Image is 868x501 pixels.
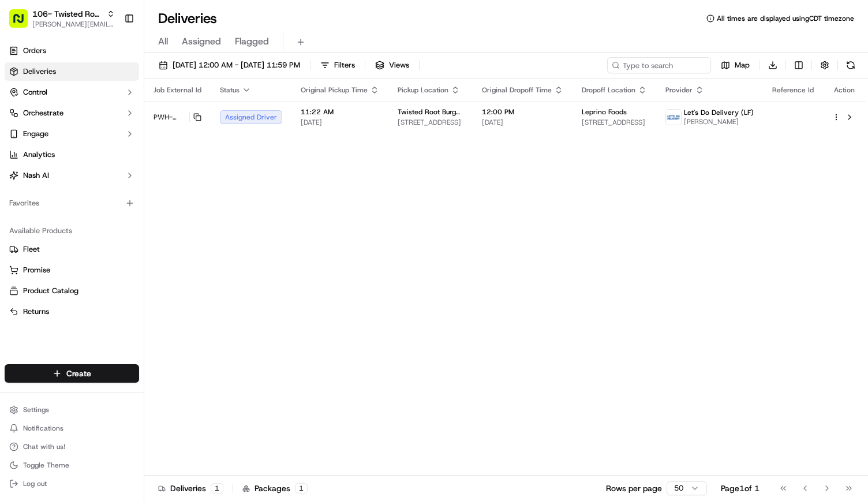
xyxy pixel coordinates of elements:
[154,113,186,122] span: PWH-3H0
[158,35,168,48] span: All
[666,110,681,125] img: lets_do_delivery_logo.png
[5,240,139,259] button: Fleet
[832,85,856,95] div: Action
[721,483,759,494] div: Page 1 of 1
[5,282,139,300] button: Product Catalog
[5,261,139,279] button: Promise
[32,8,102,20] button: 106- Twisted Root Burger - Lubbock
[684,117,754,126] span: [PERSON_NAME]
[843,57,859,73] button: Refresh
[370,57,414,73] button: Views
[5,420,139,436] button: Notifications
[301,85,368,95] span: Original Pickup Time
[5,476,139,492] button: Log out
[9,265,134,275] a: Promise
[23,66,56,77] span: Deliveries
[334,60,355,70] span: Filters
[220,85,240,95] span: Status
[607,57,711,73] input: Type to search
[482,107,563,117] span: 12:00 PM
[23,129,48,139] span: Engage
[23,424,63,433] span: Notifications
[154,85,201,95] span: Job External Id
[211,483,223,493] div: 1
[23,46,46,56] span: Orders
[295,483,308,493] div: 1
[23,479,47,488] span: Log out
[301,118,379,127] span: [DATE]
[235,35,269,48] span: Flagged
[9,286,134,296] a: Product Catalog
[582,107,627,117] span: Leprino Foods
[182,35,221,48] span: Assigned
[315,57,360,73] button: Filters
[23,244,40,255] span: Fleet
[23,442,65,451] span: Chat with us!
[582,118,647,127] span: [STREET_ADDRESS]
[23,170,49,181] span: Nash AI
[23,405,49,414] span: Settings
[398,118,463,127] span: [STREET_ADDRESS]
[606,483,662,494] p: Rows per page
[5,402,139,418] button: Settings
[5,145,139,164] a: Analytics
[5,42,139,60] a: Orders
[772,85,814,95] span: Reference Id
[23,149,55,160] span: Analytics
[154,113,201,122] button: PWH-3H0
[23,108,63,118] span: Orchestrate
[5,104,139,122] button: Orchestrate
[9,244,134,255] a: Fleet
[23,286,78,296] span: Product Catalog
[5,194,139,212] div: Favorites
[717,14,854,23] span: All times are displayed using CDT timezone
[173,60,300,70] span: [DATE] 12:00 AM - [DATE] 11:59 PM
[23,306,49,317] span: Returns
[389,60,409,70] span: Views
[23,87,47,98] span: Control
[23,461,69,470] span: Toggle Theme
[398,85,448,95] span: Pickup Location
[5,125,139,143] button: Engage
[684,108,754,117] span: Let's Do Delivery (LF)
[482,85,552,95] span: Original Dropoff Time
[158,483,223,494] div: Deliveries
[482,118,563,127] span: [DATE]
[154,57,305,73] button: [DATE] 12:00 AM - [DATE] 11:59 PM
[582,85,635,95] span: Dropoff Location
[665,85,693,95] span: Provider
[32,20,115,29] button: [PERSON_NAME][EMAIL_ADDRESS][PERSON_NAME][DOMAIN_NAME]
[158,9,217,28] h1: Deliveries
[735,60,750,70] span: Map
[5,222,139,240] div: Available Products
[5,364,139,383] button: Create
[9,306,134,317] a: Returns
[398,107,463,117] span: Twisted Root Burger | Lubbock
[66,368,91,379] span: Create
[23,265,50,275] span: Promise
[242,483,308,494] div: Packages
[5,439,139,455] button: Chat with us!
[5,62,139,81] a: Deliveries
[5,302,139,321] button: Returns
[716,57,755,73] button: Map
[5,83,139,102] button: Control
[5,166,139,185] button: Nash AI
[5,5,119,32] button: 106- Twisted Root Burger - Lubbock[PERSON_NAME][EMAIL_ADDRESS][PERSON_NAME][DOMAIN_NAME]
[301,107,379,117] span: 11:22 AM
[5,457,139,473] button: Toggle Theme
